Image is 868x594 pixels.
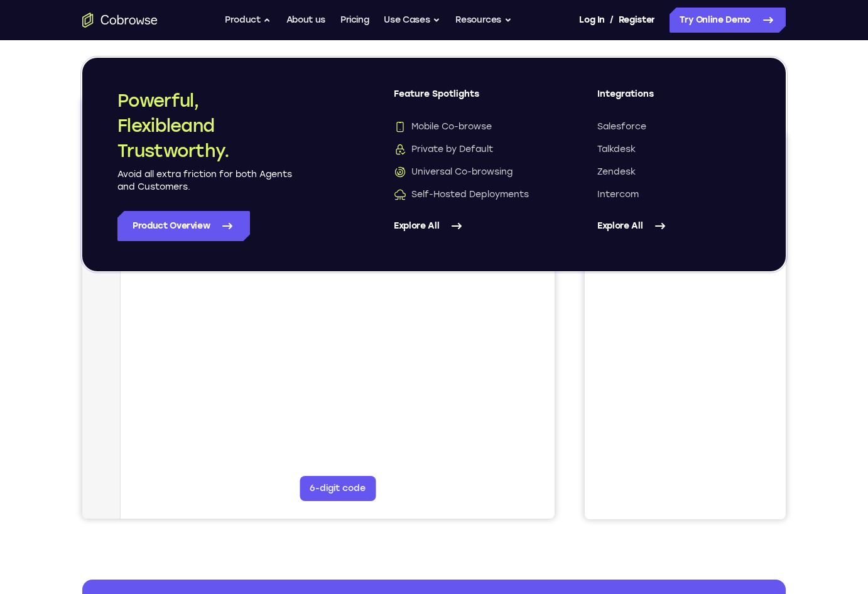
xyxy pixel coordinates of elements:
span: Cobrowse demo [246,94,311,104]
a: Mobile Co-browseMobile Co-browse [394,121,547,133]
a: Register [619,8,655,33]
span: Intercom [597,188,639,201]
span: Integrations [597,88,751,111]
span: Self-Hosted Deployments [394,188,529,201]
span: / [610,13,614,28]
div: Email [79,94,226,104]
a: Universal Co-browsingUniversal Co-browsing [394,166,547,178]
span: Mobile Co-browse [394,121,492,133]
span: Salesforce [597,121,646,133]
button: Product [225,8,271,33]
a: Try Online Demo [670,8,786,33]
a: Salesforce [597,121,751,133]
p: Avoid all extra friction for both Agents and Customers. [117,168,293,193]
a: Connect [398,78,457,101]
div: Trial Website [79,76,135,89]
div: Open device details [38,66,472,114]
img: Universal Co-browsing [394,166,406,178]
span: Private by Default [394,143,493,156]
a: Zendesk [597,166,751,178]
button: 6-digit code [217,378,293,403]
span: +11 more [318,94,351,104]
a: Go to the home page [82,13,158,28]
iframe: Agent [82,98,555,519]
span: Zendesk [597,166,636,178]
div: App [234,94,311,104]
a: Pricing [340,8,369,33]
button: Use Cases [384,8,440,33]
a: Intercom [597,188,751,201]
div: Online [140,77,173,87]
img: Mobile Co-browse [394,121,406,133]
img: Self-Hosted Deployments [394,188,406,201]
a: Self-Hosted DeploymentsSelf-Hosted Deployments [394,188,547,201]
a: Explore All [394,211,547,241]
h2: Your Customer [585,55,786,78]
a: Private by DefaultPrivate by Default [394,143,547,156]
h2: Your Support Agent [82,55,555,78]
a: About us [286,8,325,33]
span: Talkdesk [597,143,636,156]
button: Resources [455,8,512,33]
span: Universal Co-browsing [394,166,513,178]
a: Log In [579,8,604,33]
span: Feature Spotlights [394,88,547,111]
div: New devices found. [141,81,144,84]
a: Talkdesk [597,143,751,156]
h2: Powerful, Flexible and Trustworthy. [117,88,293,163]
a: Explore All [597,211,751,241]
span: web@example.com [91,94,226,104]
img: Private by Default [394,143,406,156]
a: Product Overview [117,211,250,241]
